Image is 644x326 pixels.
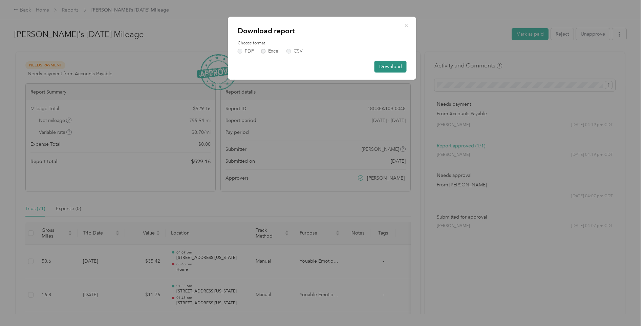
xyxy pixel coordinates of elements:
label: CSV [286,49,303,54]
p: Download report [238,26,407,36]
label: Choose format [238,40,407,46]
button: Download [374,61,407,73]
iframe: Everlance-gr Chat Button Frame [606,288,644,326]
label: PDF [238,49,254,54]
label: Excel [261,49,279,54]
